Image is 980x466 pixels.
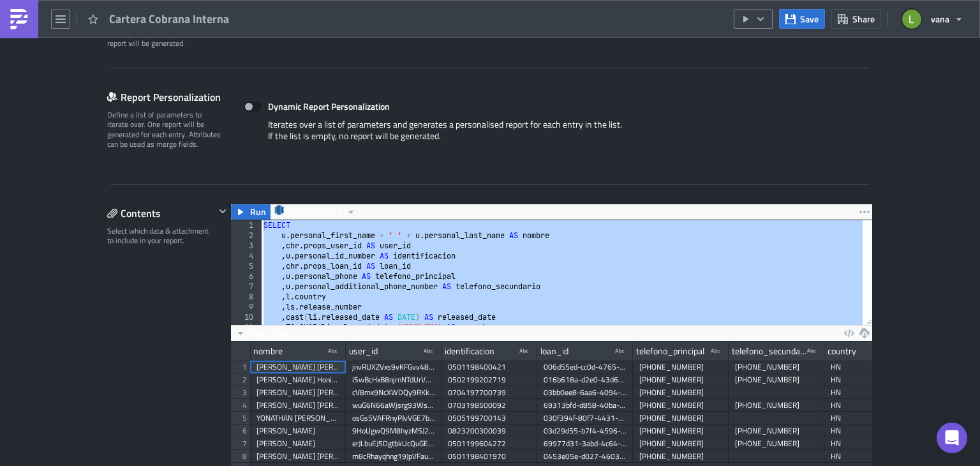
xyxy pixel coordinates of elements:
[256,399,339,412] div: [PERSON_NAME] [PERSON_NAME]
[231,241,262,251] div: 3
[256,386,339,399] div: [PERSON_NAME] [PERSON_NAME]
[735,425,818,437] div: [PHONE_NUMBER]
[352,373,435,386] div: iSwBcHxB8njrnNTdUrVAqG
[735,437,818,450] div: [PHONE_NUMBER]
[352,437,435,450] div: erJLbuEJ5DgtbkUcQuGERD
[544,437,627,450] div: 69977d31-3abd-4c64-894b-ded5ba1fe6c8
[448,361,531,373] div: 0501198400421
[901,8,923,30] img: Avatar
[831,386,914,399] div: HN
[231,322,262,333] div: 11
[831,373,914,386] div: HN
[448,399,531,412] div: 0703198500092
[244,119,859,151] div: Iterates over a list of parameters and generates a personalised report for each entry in the list...
[448,412,531,425] div: 0505199700143
[544,412,627,425] div: 030f394f-80f7-4431-9807-894f5ab228cc
[231,251,262,261] div: 4
[831,412,914,425] div: HN
[231,302,262,312] div: 9
[448,450,531,463] div: 0501198401970
[931,12,949,26] span: vana
[828,342,856,361] div: country
[352,450,435,463] div: m8cRhayqhng19JpVFauJ4K
[109,11,230,26] span: Cartera Cobrana Interna
[231,312,262,322] div: 10
[231,326,296,341] button: Limit 1000
[256,361,339,373] div: [PERSON_NAME] [PERSON_NAME]
[231,271,262,282] div: 6
[540,342,568,361] div: loan_id
[107,9,222,49] div: Optionally, perform a condition check before generating and sending a report. Only if true, the r...
[231,220,262,230] div: 1
[779,9,825,29] button: Save
[268,100,390,113] strong: Dynamic Report Personalization
[256,373,339,386] div: [PERSON_NAME] Honith [PERSON_NAME]
[639,361,722,373] div: [PHONE_NUMBER]
[448,425,531,437] div: 0823200300039
[800,12,819,26] span: Save
[352,412,435,425] div: osGs5VAFRnyPJvVGE7bR4w
[639,373,722,386] div: [PHONE_NUMBER]
[544,425,627,437] div: 03d29d55-b7f4-4596-a3bc-7c299a8fa664
[448,373,531,386] div: 0502199202719
[231,230,262,241] div: 2
[256,437,339,450] div: [PERSON_NAME]
[937,423,967,453] div: Open Intercom Messenger
[5,5,609,15] p: Comparto cartera activa de cobrana.
[107,204,215,223] div: Contents
[107,87,230,107] div: Report Personalization
[735,373,818,386] div: [PHONE_NUMBER]
[544,361,627,373] div: 006d55ed-cc0d-4765-aa4c-4aebc5c8aea2
[544,399,627,412] div: 69313bfd-d858-40ba-8a14-3e96dd03ca44
[231,204,271,220] button: Run
[639,450,722,463] div: [PHONE_NUMBER]
[352,399,435,412] div: wuG6N66aWjsrg93WsKgvxP
[250,204,266,220] span: Run
[639,386,722,399] div: [PHONE_NUMBER]
[352,361,435,373] div: jnvRUXZVxs9vKFGvv481pP
[448,437,531,450] div: 0501199604272
[231,292,262,302] div: 8
[895,5,970,33] button: vana
[289,204,341,220] span: RedshiftVana
[831,9,881,29] button: Share
[107,110,222,149] div: Define a list of parameters to iterate over. One report will be generated for each entry. Attribu...
[639,412,722,425] div: [PHONE_NUMBER]
[448,386,531,399] div: 0704197700739
[732,342,807,361] div: telefono_secundario
[639,425,722,437] div: [PHONE_NUMBER]
[5,5,609,15] body: Rich Text Area. Press ALT-0 for help.
[544,386,627,399] div: 03bb0ee8-6aa6-4094-9edb-3fe3f3587713
[852,12,875,26] span: Share
[349,342,378,361] div: user_id
[831,399,914,412] div: HN
[231,261,262,271] div: 5
[256,450,339,463] div: [PERSON_NAME] [PERSON_NAME]
[215,204,230,219] button: Hide content
[735,361,818,373] div: [PHONE_NUMBER]
[352,425,435,437] div: 9HoUgwQ9M8hyzM5J2eUSAK
[735,399,818,412] div: [PHONE_NUMBER]
[544,450,627,463] div: 0453e05e-d027-4603-9d7f-e56de825126c
[107,226,215,246] div: Select which data & attachment to include in your report.
[831,361,914,373] div: HN
[231,282,262,292] div: 7
[831,437,914,450] div: HN
[250,326,292,340] span: Limit 1000
[256,425,339,437] div: [PERSON_NAME]
[256,412,339,425] div: YONATHAN [PERSON_NAME]
[253,342,283,361] div: nombre
[9,9,29,29] img: PushMetrics
[352,386,435,399] div: cV8mx9NcXWDQy9RKk5yGCs
[831,450,914,463] div: HN
[636,342,704,361] div: telefono_principal
[544,373,627,386] div: 016b618a-d2e0-43d6-9320-d756167d750b
[831,425,914,437] div: HN
[639,437,722,450] div: [PHONE_NUMBER]
[445,342,494,361] div: identificacion
[639,399,722,412] div: [PHONE_NUMBER]
[270,204,360,220] button: RedshiftVana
